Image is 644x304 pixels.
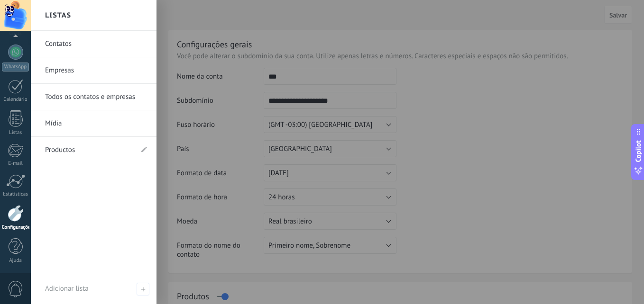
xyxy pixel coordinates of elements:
a: Contatos [45,31,147,57]
a: Empresas [45,57,147,84]
div: Listas [2,130,29,136]
div: Calendário [2,97,29,103]
span: Adicionar lista [137,283,149,295]
span: Adicionar lista [45,284,89,293]
div: Estatísticas [2,191,29,197]
div: E-mail [2,161,29,167]
div: WhatsApp [2,63,29,72]
div: Configurações [2,224,29,231]
div: Ajuda [2,258,29,264]
h2: Listas [45,0,71,30]
a: Todos os contatos e empresas [45,84,147,110]
a: Mídia [45,110,147,137]
span: Copilot [634,141,643,162]
a: Productos [45,137,133,163]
